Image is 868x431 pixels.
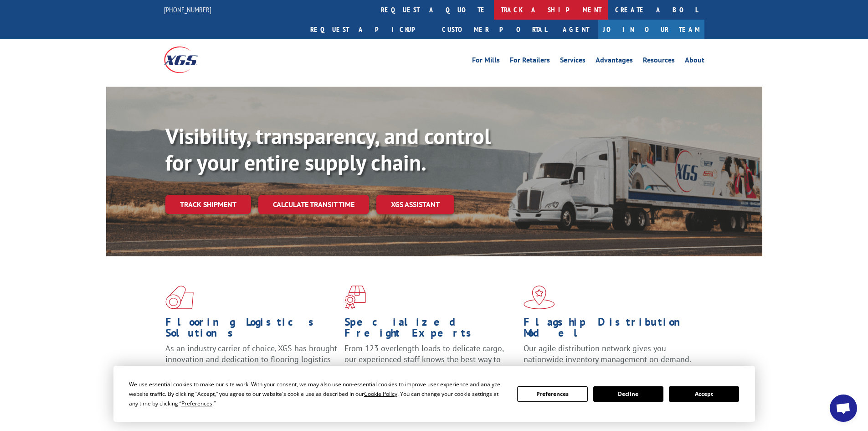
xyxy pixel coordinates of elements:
[593,386,663,402] button: Decline
[435,20,554,39] a: Customer Portal
[560,57,586,67] a: Services
[181,400,212,407] span: Preferences
[685,57,704,67] a: About
[554,20,598,39] a: Agent
[643,57,675,67] a: Resources
[669,386,739,402] button: Accept
[165,195,251,214] a: Track shipment
[472,57,500,67] a: For Mills
[344,343,517,384] p: From 123 overlength loads to delicate cargo, our experienced staff knows the best way to move you...
[164,5,211,14] a: [PHONE_NUMBER]
[165,122,491,177] b: Visibility, transparency, and control for your entire supply chain.
[113,366,755,422] div: Cookie Consent Prompt
[524,317,696,343] h1: Flagship Distribution Model
[376,195,454,214] a: XGS ASSISTANT
[596,57,633,67] a: Advantages
[165,286,194,309] img: xgs-icon-total-supply-chain-intelligence-red
[258,195,369,214] a: Calculate transit time
[364,390,397,398] span: Cookie Policy
[524,286,555,309] img: xgs-icon-flagship-distribution-model-red
[598,20,704,39] a: Join Our Team
[165,317,338,343] h1: Flooring Logistics Solutions
[524,343,691,364] span: Our agile distribution network gives you nationwide inventory management on demand.
[344,317,517,343] h1: Specialized Freight Experts
[830,395,857,422] a: Open chat
[517,386,587,402] button: Preferences
[510,57,550,67] a: For Retailers
[344,286,366,309] img: xgs-icon-focused-on-flooring-red
[165,343,337,375] span: As an industry carrier of choice, XGS has brought innovation and dedication to flooring logistics...
[129,379,506,408] div: We use essential cookies to make our site work. With your consent, we may also use non-essential ...
[303,20,435,39] a: Request a pickup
